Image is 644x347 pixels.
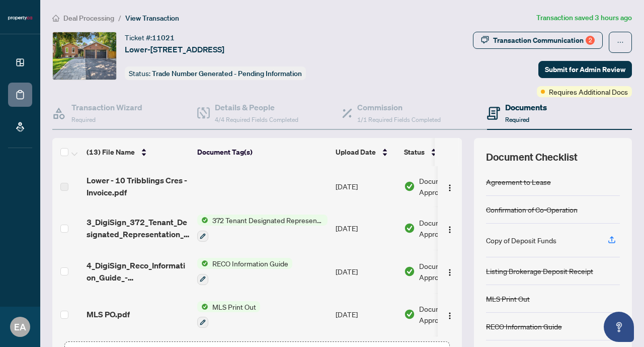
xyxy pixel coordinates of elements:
button: Logo [442,220,458,236]
h4: Commission [357,101,441,113]
button: Logo [442,178,458,194]
span: EA [14,320,26,334]
button: Status IconMLS Print Out [197,301,260,328]
div: RECO Information Guide [486,321,562,332]
th: (13) File Name [83,138,193,166]
td: [DATE] [332,250,400,293]
span: Required [71,116,96,123]
span: Lower - 10 Tribblings Cres - Invoice.pdf [87,174,189,198]
span: Document Approved [419,217,481,239]
button: Status IconRECO Information Guide [197,258,292,285]
img: logo [8,15,32,21]
div: Listing Brokerage Deposit Receipt [486,265,593,276]
span: Deal Processing [63,14,114,23]
img: Document Status [404,309,415,320]
span: (13) File Name [87,147,135,158]
h4: Details & People [215,101,298,113]
td: [DATE] [332,206,400,250]
span: Submit for Admin Review [545,61,625,78]
img: IMG-N12381259_1.jpg [53,32,116,80]
span: Document Approved [419,303,481,325]
span: Document Approved [419,175,481,197]
div: MLS Print Out [486,293,530,304]
button: Status Icon372 Tenant Designated Representation Agreement with Company Schedule A [197,215,328,242]
div: Copy of Deposit Funds [486,235,556,246]
div: 2 [586,36,595,45]
button: Transaction Communication2 [473,32,603,49]
button: Submit for Admin Review [538,61,632,78]
span: Lower-[STREET_ADDRESS] [125,43,224,55]
span: home [52,15,59,22]
h4: Transaction Wizard [71,101,142,113]
li: / [118,12,121,24]
div: Ticket #: [125,32,175,43]
div: Status: [125,66,306,80]
h4: Documents [505,101,547,113]
span: MLS Print Out [208,301,260,312]
button: Logo [442,306,458,322]
div: Transaction Communication [493,32,595,48]
span: RECO Information Guide [208,258,292,269]
th: Document Tag(s) [193,138,332,166]
span: 4_DigiSign_Reco_Information_Guide_-_RECO_Forms.pdf [87,259,189,284]
img: Document Status [404,181,415,192]
div: Confirmation of Co-Operation [486,204,578,215]
article: Transaction saved 3 hours ago [536,12,632,24]
img: Logo [446,184,454,192]
button: Open asap [604,312,634,342]
img: Logo [446,268,454,276]
span: 3_DigiSign_372_Tenant_Designated_Representation_Agreement_-_PropTx-[PERSON_NAME].pdf [87,216,189,240]
span: 372 Tenant Designated Representation Agreement with Company Schedule A [208,215,328,226]
span: 11021 [152,33,175,42]
th: Upload Date [332,138,400,166]
img: Status Icon [197,258,208,269]
span: Upload Date [336,147,376,158]
span: 1/1 Required Fields Completed [357,116,441,123]
span: Required [505,116,529,123]
span: View Transaction [125,14,179,23]
img: Document Status [404,223,415,234]
img: Status Icon [197,215,208,226]
button: Logo [442,263,458,280]
td: [DATE] [332,166,400,206]
span: Trade Number Generated - Pending Information [152,69,302,78]
img: Logo [446,312,454,320]
span: Document Approved [419,260,481,283]
span: Requires Additional Docs [549,86,628,97]
span: Document Checklist [486,150,578,164]
img: Status Icon [197,301,208,312]
td: [DATE] [332,293,400,336]
span: 4/4 Required Fields Completed [215,116,298,123]
div: Agreement to Lease [486,176,551,187]
span: MLS PO.pdf [87,308,130,320]
img: Logo [446,226,454,234]
span: ellipsis [617,39,624,46]
img: Document Status [404,266,415,277]
span: Status [404,147,425,158]
th: Status [400,138,486,166]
